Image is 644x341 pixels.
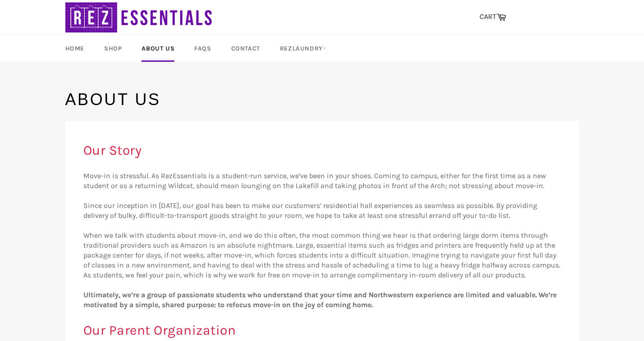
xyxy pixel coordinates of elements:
[185,35,220,62] a: FAQs
[65,88,579,111] h1: About us
[271,35,336,62] a: RezLaundry
[83,321,561,340] h2: Our Parent Organization
[475,8,511,27] a: CART
[56,35,93,62] a: Home
[83,171,561,310] p: Move-in is stressful. As RezEssentials is a student-run service, we’ve been in your shoes. Coming...
[83,290,557,309] strong: Ultimately, we’re a group of passionate students who understand that your time and Northwestern e...
[132,35,183,62] a: About Us
[222,35,269,62] a: Contact
[83,141,561,160] h2: Our Story
[95,35,131,62] a: Shop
